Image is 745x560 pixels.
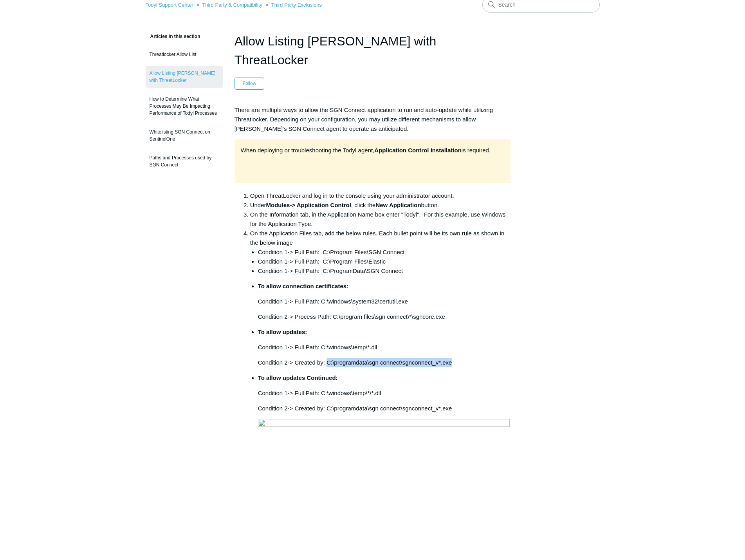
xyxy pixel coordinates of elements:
strong: To allow connection certificates: [258,283,348,289]
strong: To allow updates: [258,329,307,335]
span: Articles in this section [146,34,200,39]
a: Whitelisting SGN Connect on SentinelOne [146,125,223,146]
p: Condition 1-> Full Path: C:\windows\system32\certutil.exe [258,297,511,306]
li: On the Information tab, in the Application Name box enter "Todyl". For this example, use Windows ... [250,210,511,229]
li: Todyl Support Center [146,2,195,8]
a: Paths and Processes used by SGN Connect [146,150,223,172]
a: Allow Listing [PERSON_NAME] with ThreatLocker [146,66,223,88]
a: How to Determine What Processes May Be Impacting Performance of Todyl Processes [146,92,223,121]
strong: Application Control Installation [374,147,462,154]
li: Under , click the button. [250,201,511,210]
p: Condition 2-> Created by: C:\programdata\sgn connect\sgnconnect_v*.exe [258,358,511,367]
p: Condition 1-> Full Path: C:\windows\temp\*\*.dll [258,388,511,398]
a: Threatlocker Allow List [146,47,223,62]
p: Condition 2-> Created by: C:\programdata\sgn connect\sgnconnect_v*.exe [258,404,511,413]
strong: To allow updates Continued: [258,374,338,381]
li: Condition 1-> Full Path: C:\Program Files\Elastic [258,257,511,266]
p: Condition 1-> Full Path: C:\windows\temp\*.dll [258,343,511,352]
a: Todyl Support Center [146,2,193,8]
li: Condition 1-> Full Path: C:\ProgramData\SGN Connect [258,266,511,276]
button: Follow Article [235,78,265,89]
strong: New Application [375,202,421,208]
p: There are multiple ways to allow the SGN Connect application to run and auto-update while utilizi... [235,105,511,134]
a: Third Party & Compatibility [202,2,262,8]
li: Third Party Exclusions [264,2,322,8]
strong: Modules-> Application Control [266,202,351,208]
li: Third Party & Compatibility [195,2,264,8]
li: Open ThreatLocker and log in to the console using your administrator account. [250,191,511,201]
li: Condition 1-> Full Path: C:\Program Files\SGN Connect [258,247,511,257]
div: When deploying or troubleshooting the Todyl agent, is required. [235,139,511,161]
a: Third Party Exclusions [271,2,322,8]
h1: Allow Listing Todyl with ThreatLocker [235,32,511,69]
p: Condition 2-> Process Path: C:\program files\sgn connect\*\sgncore.exe [258,312,511,322]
